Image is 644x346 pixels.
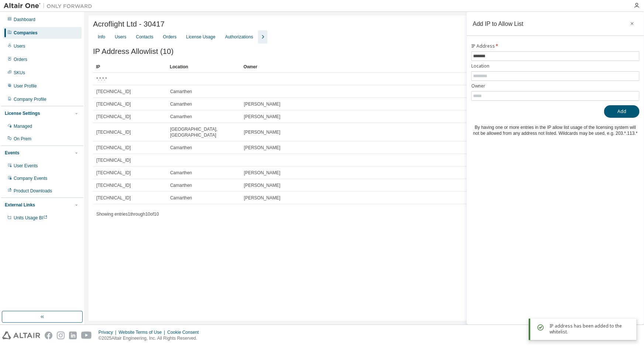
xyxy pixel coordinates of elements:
[473,21,523,27] div: Add IP to Allow List
[96,89,131,95] span: [TECHNICAL_ID]
[170,89,192,95] span: Camarthen
[93,47,173,56] span: IP Address Allowlist (10)
[93,20,165,28] span: Acroflight Ltd - 30417
[170,61,238,73] div: Location
[14,163,38,169] div: User Events
[96,101,131,107] span: [TECHNICAL_ID]
[471,43,640,49] label: IP Address
[14,43,25,49] div: Users
[244,101,280,107] span: [PERSON_NAME]
[5,150,19,156] div: Events
[170,101,192,107] span: Camarthen
[118,329,167,335] div: Website Terms of Use
[14,215,48,220] span: Units Usage BI
[14,83,37,89] div: User Profile
[96,182,131,188] span: [TECHNICAL_ID]
[96,129,131,135] span: [TECHNICAL_ID]
[471,63,640,69] label: Location
[244,114,280,120] span: [PERSON_NAME]
[170,114,192,120] span: Camarthen
[14,17,35,23] div: Dashboard
[14,96,47,102] div: Company Profile
[225,34,253,40] div: Authorizations
[170,126,237,138] span: [GEOGRAPHIC_DATA], [GEOGRAPHIC_DATA]
[14,136,31,142] div: On Prem
[45,332,52,339] img: facebook.svg
[57,332,65,339] img: instagram.svg
[5,110,40,116] div: License Settings
[244,129,280,135] span: [PERSON_NAME]
[14,70,25,76] div: SKUs
[14,123,32,129] div: Managed
[4,2,96,10] img: Altair One
[96,61,164,73] div: IP
[167,329,203,335] div: Cookie Consent
[81,332,92,339] img: youtube.svg
[2,332,40,339] img: altair_logo.svg
[170,195,192,201] span: Camarthen
[163,34,177,40] div: Orders
[136,34,153,40] div: Contacts
[69,332,77,339] img: linkedin.svg
[244,61,615,73] div: Owner
[244,170,280,176] span: [PERSON_NAME]
[170,182,192,188] span: Camarthen
[14,56,27,62] div: Orders
[471,124,640,136] div: By having one or more entries in the IP allow list usage of the licensing system will not be allo...
[14,30,38,36] div: Companies
[99,335,203,342] p: © 2025 Altair Engineering, Inc. All Rights Reserved.
[96,212,159,217] span: Showing entries 1 through 10 of 10
[96,170,131,176] span: [TECHNICAL_ID]
[244,145,280,151] span: [PERSON_NAME]
[99,329,118,335] div: Privacy
[96,157,131,163] span: [TECHNICAL_ID]
[170,145,192,151] span: Camarthen
[244,182,280,188] span: [PERSON_NAME]
[170,170,192,176] span: Camarthen
[96,145,131,151] span: [TECHNICAL_ID]
[14,188,52,194] div: Product Downloads
[115,34,126,40] div: Users
[244,195,280,201] span: [PERSON_NAME]
[96,114,131,120] span: [TECHNICAL_ID]
[96,195,131,201] span: [TECHNICAL_ID]
[604,105,640,118] button: Add
[550,323,631,335] div: IP address has been added to the whitelist.
[471,83,640,89] label: Owner
[186,34,215,40] div: License Usage
[98,34,105,40] div: Info
[14,175,47,181] div: Company Events
[5,202,35,208] div: External Links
